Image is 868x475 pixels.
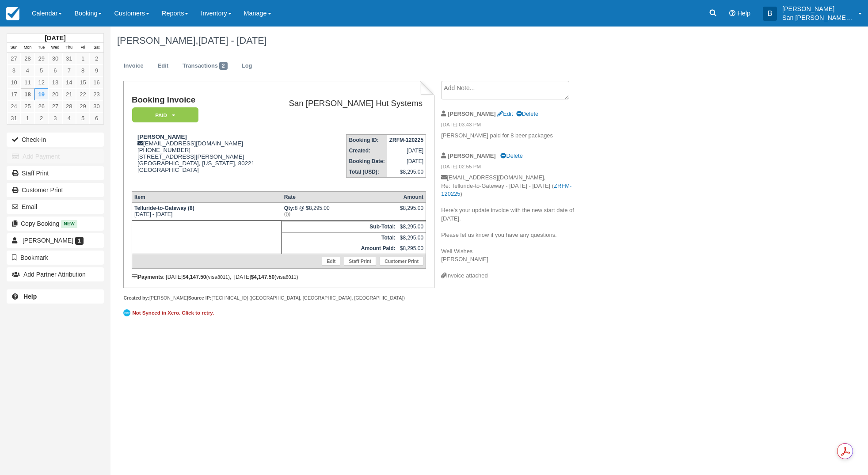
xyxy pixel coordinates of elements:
[7,267,104,281] button: Add Partner Attribution
[76,53,90,65] a: 1
[90,112,103,124] a: 6
[7,149,104,163] button: Add Payment
[729,10,735,16] i: Help
[62,112,76,124] a: 4
[75,237,84,245] span: 1
[272,99,423,108] h2: San [PERSON_NAME] Hut Systems
[134,205,194,211] strong: Telluride-to-Gateway (8)
[62,53,76,65] a: 31
[123,295,149,300] strong: Created by:
[34,100,48,112] a: 26
[400,205,423,218] div: $8,295.00
[132,133,269,184] div: [EMAIL_ADDRESS][DOMAIN_NAME] [PHONE_NUMBER] [STREET_ADDRESS][PERSON_NAME] [GEOGRAPHIC_DATA], [US_...
[48,112,62,124] a: 3
[48,53,62,65] a: 30
[117,35,755,46] h1: [PERSON_NAME],
[76,88,90,100] a: 22
[137,133,187,140] strong: [PERSON_NAME]
[90,88,103,100] a: 23
[286,274,296,280] small: 8011
[21,112,34,124] a: 1
[76,76,90,88] a: 15
[21,100,34,112] a: 25
[132,191,282,202] th: Item
[62,65,76,76] a: 7
[188,295,212,300] strong: Source IP:
[398,221,426,232] td: $8,295.00
[123,295,434,301] div: [PERSON_NAME] [TECHNICAL_ID] ([GEOGRAPHIC_DATA], [GEOGRAPHIC_DATA], [GEOGRAPHIC_DATA])
[387,167,426,178] td: $8,295.00
[282,243,398,254] th: Amount Paid:
[132,274,163,280] strong: Payments
[132,107,198,123] em: Paid
[380,257,423,266] a: Customer Print
[132,202,282,220] td: [DATE] - [DATE]
[251,274,274,280] strong: $4,147.50
[7,43,21,53] th: Sun
[21,43,34,53] th: Mon
[183,274,206,280] strong: $4,147.50
[90,43,103,53] th: Sat
[448,110,496,117] strong: [PERSON_NAME]
[782,4,853,13] p: [PERSON_NAME]
[45,34,65,42] strong: [DATE]
[217,274,228,280] small: 8011
[7,53,21,65] a: 27
[398,243,426,254] td: $8,295.00
[48,43,62,53] th: Wed
[7,289,104,304] a: Help
[398,232,426,243] td: $8,295.00
[76,65,90,76] a: 8
[7,100,21,112] a: 24
[763,7,777,21] div: B
[62,88,76,100] a: 21
[737,10,750,17] span: Help
[7,183,104,197] a: Customer Print
[448,152,496,159] strong: [PERSON_NAME]
[132,274,426,280] div: : [DATE] (visa ), [DATE] (visa )
[284,211,396,217] em: (())
[344,257,376,266] a: Staff Print
[90,53,103,65] a: 2
[441,174,590,272] p: [EMAIL_ADDRESS][DOMAIN_NAME], Re: Telluride-to-Gateway - [DATE] - [DATE] ( ) Here's your update i...
[21,76,34,88] a: 11
[389,137,423,143] strong: ZRFM-120225
[7,251,104,265] button: Bookmark
[176,57,234,75] a: Transactions2
[23,293,37,300] b: Help
[34,43,48,53] th: Tue
[62,76,76,88] a: 14
[7,133,104,147] button: Check-in
[7,200,104,214] button: Email
[7,88,21,100] a: 17
[346,156,387,167] th: Booking Date:
[284,205,295,211] strong: Qty
[322,257,340,266] a: Edit
[441,272,590,280] div: Invoice attached
[21,88,34,100] a: 18
[346,167,387,178] th: Total (USD):
[76,100,90,112] a: 29
[441,163,590,173] em: [DATE] 02:55 PM
[23,237,73,244] span: [PERSON_NAME]
[235,57,259,75] a: Log
[282,191,398,202] th: Rate
[346,135,387,146] th: Booking ID:
[34,88,48,100] a: 19
[441,132,590,140] p: [PERSON_NAME] paid for 8 beer packages
[34,53,48,65] a: 29
[346,145,387,156] th: Created:
[782,13,853,22] p: San [PERSON_NAME] Hut Systems
[7,112,21,124] a: 31
[282,232,398,243] th: Total:
[76,43,90,53] th: Fri
[282,202,398,220] td: 8 @ $8,295.00
[48,76,62,88] a: 13
[500,152,522,159] a: Delete
[7,217,104,231] button: Copy Booking New
[90,76,103,88] a: 16
[398,191,426,202] th: Amount
[497,110,513,117] a: Edit
[7,65,21,76] a: 3
[7,76,21,88] a: 10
